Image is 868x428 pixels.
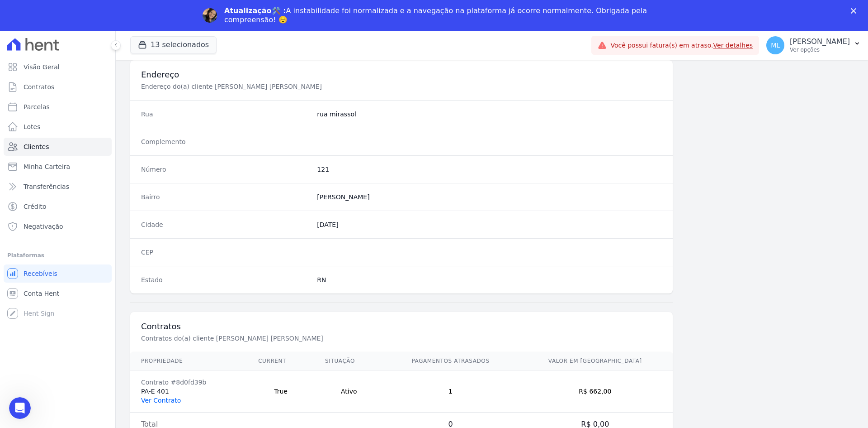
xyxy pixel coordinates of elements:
[141,137,310,146] dt: Complemento
[24,202,47,211] span: Crédito
[141,378,236,387] div: Contrato #8d0fd39b
[224,6,286,15] b: Atualização🛠️ :
[317,192,662,202] dd: [PERSON_NAME]
[4,138,112,156] a: Clientes
[141,275,310,284] dt: Estado
[851,8,860,14] div: Fechar
[518,352,673,370] th: Valor em [GEOGRAPHIC_DATA]
[130,370,247,413] td: PA-E 401
[790,37,850,46] p: [PERSON_NAME]
[771,42,780,48] span: ML
[141,165,310,174] dt: Número
[4,98,112,116] a: Parcelas
[141,321,662,332] h3: Contratos
[759,33,868,58] button: ML [PERSON_NAME] Ver opções
[4,78,112,96] a: Contratos
[130,352,247,370] th: Propriedade
[141,397,181,404] a: Ver Contrato
[4,118,112,136] a: Lotes
[24,162,70,171] span: Minha Carteira
[4,217,112,236] a: Negativação
[24,289,59,298] span: Conta Hent
[314,352,383,370] th: Situação
[24,63,60,72] span: Visão Geral
[24,102,50,111] span: Parcelas
[4,158,112,176] a: Minha Carteira
[4,58,112,76] a: Visão Geral
[24,122,41,131] span: Lotes
[317,110,662,119] dd: rua mirassol
[24,222,63,231] span: Negativação
[317,275,662,284] dd: RN
[317,165,662,174] dd: 121
[203,8,217,23] img: Profile image for Adriane
[317,220,662,229] dd: [DATE]
[247,370,314,413] td: True
[383,352,517,370] th: Pagamentos Atrasados
[713,42,753,49] a: Ver detalhes
[610,41,753,50] span: Você possui fatura(s) em atraso.
[4,178,112,196] a: Transferências
[24,142,49,151] span: Clientes
[4,197,112,216] a: Crédito
[24,269,57,278] span: Recebíveis
[141,220,310,229] dt: Cidade
[141,334,445,343] p: Contratos do(a) cliente [PERSON_NAME] [PERSON_NAME]
[9,397,31,419] iframe: Intercom live chat
[24,182,69,191] span: Transferências
[141,192,310,202] dt: Bairro
[141,110,310,119] dt: Rua
[141,82,445,91] p: Endereço do(a) cliente [PERSON_NAME] [PERSON_NAME]
[4,284,112,303] a: Conta Hent
[141,248,310,257] dt: CEP
[518,370,673,413] td: R$ 662,00
[141,69,662,80] h3: Endereço
[247,352,314,370] th: Current
[24,82,54,91] span: Contratos
[314,370,383,413] td: Ativo
[4,264,112,283] a: Recebíveis
[790,46,850,53] p: Ver opções
[7,250,108,261] div: Plataformas
[130,36,217,53] button: 13 selecionados
[383,370,517,413] td: 1
[224,6,651,24] div: A instabilidade foi normalizada e a navegação na plataforma já ocorre normalmente. Obrigada pela ...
